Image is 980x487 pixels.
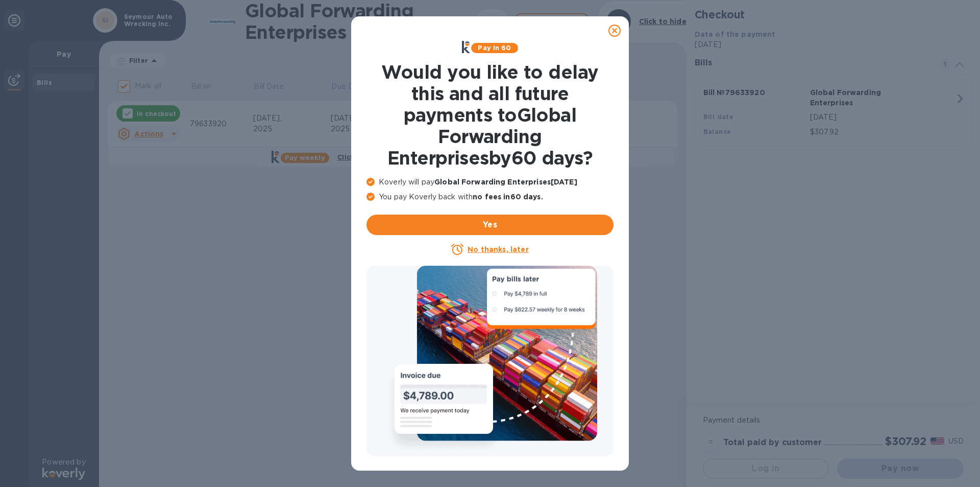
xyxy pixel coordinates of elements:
b: Pay in 60 [478,44,511,52]
p: You pay Koverly back with [366,192,614,202]
b: Global Forwarding Enterprises [DATE] [434,178,577,186]
b: no fees in 60 days . [473,193,543,201]
h1: Would you like to delay this and all future payments to Global Forwarding Enterprises by 60 days ? [366,61,614,169]
span: Yes [375,219,605,231]
button: Yes [366,215,614,235]
p: Koverly will pay [366,177,614,188]
u: No thanks, later [468,245,528,253]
